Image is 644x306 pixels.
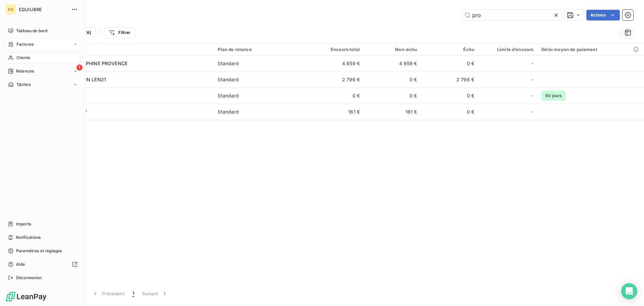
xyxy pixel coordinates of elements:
[16,41,34,47] span: Factures
[425,47,474,52] div: Échu
[16,261,25,267] span: Aide
[76,64,83,71] span: 1
[5,291,47,302] img: Logo LeanPay
[462,10,562,20] input: Rechercher
[138,287,172,301] button: Suivant
[5,259,80,270] a: Aide
[541,47,640,52] div: Délai moyen de paiement
[531,108,533,115] span: -
[368,47,417,52] div: Non-échu
[307,72,364,88] td: 2 796 €
[218,47,303,52] div: Plan de relance
[531,60,533,67] span: -
[307,55,364,72] td: 4 659 €
[5,4,16,15] div: EQ
[421,55,478,72] td: 0 €
[531,92,533,99] span: -
[311,47,360,52] div: Encours total
[541,91,566,101] span: 60 jours
[586,10,620,20] button: Actions
[88,287,128,301] button: Précédent
[482,47,533,52] div: Limite d’encours
[218,76,238,83] div: Standard
[218,108,238,115] div: Standard
[364,72,421,88] td: 0 €
[132,290,134,297] span: 1
[16,82,31,88] span: Tâches
[531,76,533,83] span: -
[218,60,238,67] div: Standard
[16,28,47,34] span: Tableau de bord
[16,275,42,281] span: Déconnexion
[307,88,364,104] td: 0 €
[16,221,31,227] span: Imports
[16,55,30,61] span: Clients
[421,88,478,104] td: 0 €
[621,283,637,299] div: Open Intercom Messenger
[307,104,364,120] td: 161 €
[364,88,421,104] td: 0 €
[421,104,478,120] td: 0 €
[104,27,135,38] button: Filtrer
[421,72,478,88] td: 2 796 €
[46,60,127,66] span: CERFRANCE DAUPHINE PROVENCE
[19,7,67,12] span: EQUILIBRE
[16,68,34,74] span: Relances
[364,104,421,120] td: 161 €
[16,248,62,254] span: Paramètres et réglages
[218,92,238,99] div: Standard
[364,55,421,72] td: 4 659 €
[128,287,138,301] button: 1
[16,234,41,241] span: Notifications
